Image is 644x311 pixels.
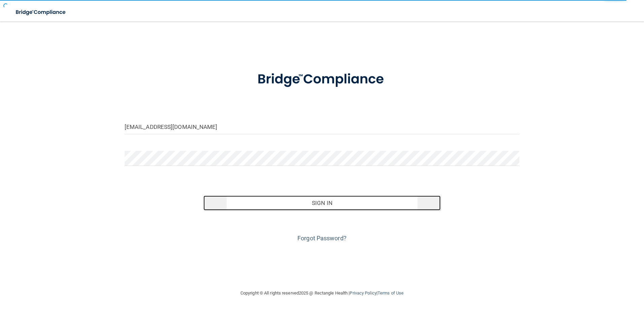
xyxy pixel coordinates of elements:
[203,196,441,210] button: Sign In
[297,235,347,242] a: Forgot Password?
[350,290,376,296] a: Privacy Policy
[244,62,400,97] img: bridge_compliance_login_screen.278c3ca4.svg
[199,282,445,304] div: Copyright © All rights reserved 2025 @ Rectangle Health | |
[378,290,404,296] a: Terms of Use
[10,5,72,19] img: bridge_compliance_login_screen.278c3ca4.svg
[125,119,520,134] input: Email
